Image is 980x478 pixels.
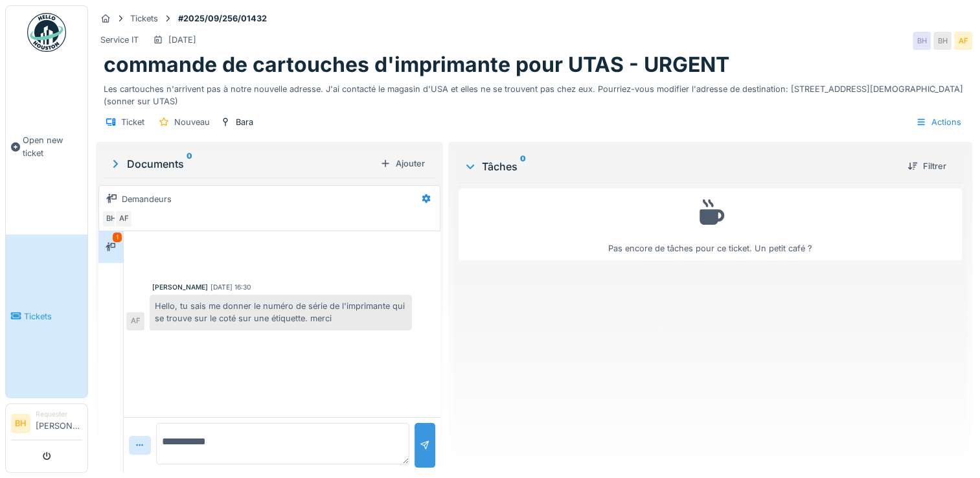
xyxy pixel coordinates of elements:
div: Pas encore de tâches pour ce ticket. Un petit café ? [467,194,953,255]
div: Les cartouches n'arrivent pas à notre nouvelle adresse. J'ai contacté le magasin d'USA et elles n... [104,78,964,108]
div: [DATE] 16:30 [211,282,251,292]
span: Tickets [24,310,82,323]
div: Requester [36,409,82,419]
div: [PERSON_NAME] [152,282,208,292]
div: AF [954,32,972,50]
div: Actions [910,113,967,131]
div: Filtrer [902,157,952,175]
div: AF [115,210,133,228]
div: Ajouter [375,155,430,172]
div: Demandeurs [122,193,172,205]
div: [DATE] [168,34,196,46]
li: BH [11,414,30,433]
a: Open new ticket [6,59,87,234]
div: Tickets [130,12,158,25]
div: 1 [113,233,122,242]
div: Documents [109,156,375,172]
div: BH [102,210,120,228]
div: BH [913,32,931,50]
div: Nouveau [174,116,210,128]
span: Open new ticket [23,134,82,159]
sup: 0 [187,156,192,172]
div: BH [933,32,952,50]
a: Tickets [6,234,87,398]
div: Tâches [464,159,897,174]
div: Service IT [100,34,139,46]
div: AF [126,312,144,330]
a: BH Requester[PERSON_NAME] [11,409,82,440]
div: Bara [236,116,253,128]
img: Badge_color-CXgf-gQk.svg [27,13,66,52]
div: Hello, tu sais me donner le numéro de série de l'imprimante qui se trouve sur le coté sur une éti... [150,295,412,330]
div: Ticket [121,116,144,128]
strong: #2025/09/256/01432 [173,12,272,25]
sup: 0 [520,159,526,174]
h1: commande de cartouches d'imprimante pour UTAS - URGENT [104,52,729,77]
li: [PERSON_NAME] [36,409,82,437]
